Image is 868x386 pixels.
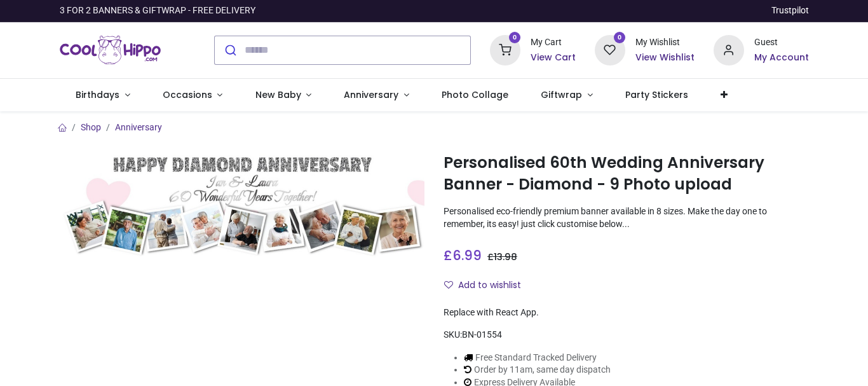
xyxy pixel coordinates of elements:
[444,329,809,341] div: SKU:
[635,36,695,49] div: My Wishlist
[444,246,482,265] span: £
[60,149,425,259] img: Personalised 60th Wedding Anniversary Banner - Diamond - 9 Photo upload
[541,88,582,101] span: Giftwrap
[444,280,453,289] i: Add to wishlist
[81,122,101,132] a: Shop
[60,4,255,17] div: 3 FOR 2 BANNERS & GIFTWRAP - FREE DELIVERY
[344,88,398,101] span: Anniversary
[76,88,119,101] span: Birthdays
[509,32,521,44] sup: 0
[115,122,162,132] a: Anniversary
[625,88,688,101] span: Party Stickers
[525,79,609,112] a: Giftwrap
[487,251,517,263] span: £
[462,329,502,340] span: BN-01554
[494,251,517,263] span: 13.98
[60,32,161,68] a: Logo of Cool Hippo
[163,88,212,101] span: Occasions
[531,52,576,64] a: View Cart
[490,44,520,54] a: 0
[444,307,809,319] div: Replace with React App.
[614,32,626,44] sup: 0
[754,52,809,64] a: My Account
[239,79,328,112] a: New Baby
[444,205,809,230] p: Personalised eco-friendly premium banner available in 8 sizes. Make the day one to remember, its ...
[444,275,532,296] button: Add to wishlistAdd to wishlist
[464,352,642,364] li: Free Standard Tracked Delivery
[452,246,482,265] span: 6.99
[328,79,426,112] a: Anniversary
[442,88,508,101] span: Photo Collage
[215,36,245,64] button: Submit
[60,79,147,112] a: Birthdays
[635,52,695,64] a: View Wishlist
[754,36,809,49] div: Guest
[464,364,642,376] li: Order by 11am, same day dispatch
[60,32,161,68] img: Cool Hippo
[146,79,239,112] a: Occasions
[771,4,809,17] a: Trustpilot
[531,36,576,49] div: My Cart
[595,44,625,54] a: 0
[444,152,809,196] h1: Personalised 60th Wedding Anniversary Banner - Diamond - 9 Photo upload
[255,88,301,101] span: New Baby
